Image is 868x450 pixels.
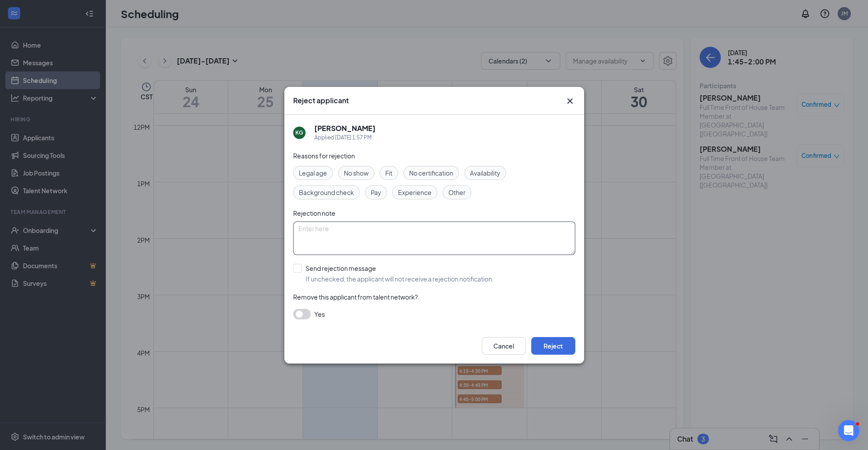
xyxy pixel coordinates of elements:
button: Cancel [482,337,526,355]
span: Other [448,187,466,197]
span: Legal age [299,168,327,178]
span: Availability [470,168,500,178]
svg: Cross [565,96,575,106]
iframe: Intercom live chat [838,420,859,441]
span: Pay [371,187,381,197]
button: Reject [531,337,575,355]
span: Reasons for rejection [293,152,355,160]
h3: Reject applicant [293,96,349,105]
span: Remove this applicant from talent network? [293,293,418,301]
div: Applied [DATE] 1:57 PM [314,133,376,142]
span: Experience [398,187,432,197]
span: Yes [314,309,325,319]
span: Fit [385,168,392,178]
span: No show [344,168,369,178]
h5: [PERSON_NAME] [314,124,376,133]
span: Background check [299,187,354,197]
span: No certification [409,168,453,178]
button: Close [565,96,575,106]
span: Rejection note [293,209,335,217]
div: KG [295,129,303,136]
